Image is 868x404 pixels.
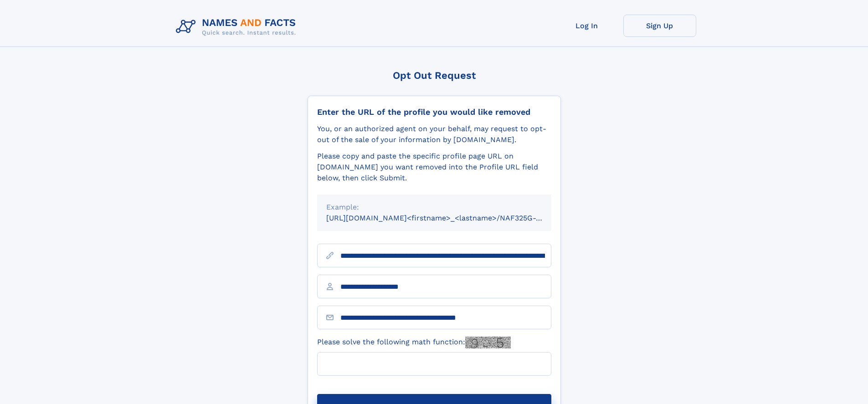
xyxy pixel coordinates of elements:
label: Please solve the following math function: [317,337,511,348]
div: Enter the URL of the profile you would like removed [317,107,551,117]
div: Please copy and paste the specific profile page URL on [DOMAIN_NAME] you want removed into the Pr... [317,151,551,184]
div: Example: [326,202,542,213]
a: Log In [550,15,623,37]
small: [URL][DOMAIN_NAME]<firstname>_<lastname>/NAF325G-xxxxxxxx [326,214,569,222]
a: Sign Up [623,15,696,37]
div: Opt Out Request [308,70,561,81]
div: You, or an authorized agent on your behalf, may request to opt-out of the sale of your informatio... [317,123,551,145]
img: Logo Names and Facts [172,15,303,39]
